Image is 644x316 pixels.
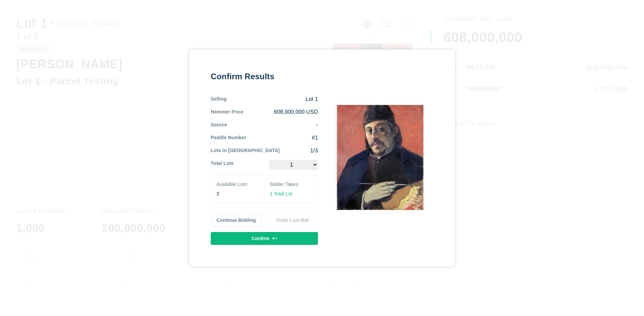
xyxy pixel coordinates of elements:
div: Confirm Results [211,71,318,82]
div: Bidder Takes: [270,181,312,188]
div: Lots in [GEOGRAPHIC_DATA] [211,147,280,154]
div: - [227,121,318,129]
div: Lot 1 [227,96,318,103]
span: 1 Total Lot [270,191,292,196]
div: 1/3 [280,147,318,154]
div: Total Lots [211,160,234,170]
div: Paddle Number [211,134,246,142]
div: Source [211,121,227,129]
div: 608,000,000 USD [243,108,318,116]
div: Hammer Price [211,108,243,116]
div: Available Lots: [216,181,259,188]
div: 3 [216,190,259,197]
div: Selling [211,96,227,103]
div: #1 [246,134,318,142]
button: Continue Bidding [211,214,262,227]
button: Confirm [211,232,318,245]
button: Undo Last Bid [267,214,318,227]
